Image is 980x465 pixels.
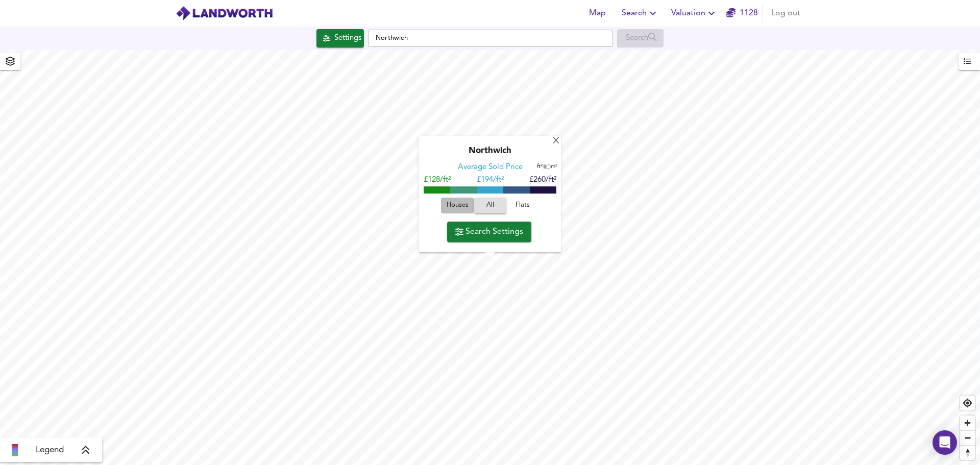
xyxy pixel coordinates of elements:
[667,3,722,23] button: Valuation
[537,164,543,170] span: ft²
[368,30,613,47] input: Enter a location...
[960,430,975,445] button: Zoom out
[441,198,474,214] button: Houses
[960,415,975,430] button: Zoom in
[585,6,609,20] span: Map
[622,6,659,20] span: Search
[771,6,800,20] span: Log out
[424,146,556,163] div: Northwich
[424,177,451,184] span: £128/ft²
[767,3,804,23] button: Log out
[479,200,501,212] span: All
[960,445,975,460] button: Reset bearing to north
[960,431,975,445] span: Zoom out
[618,3,663,23] button: Search
[477,177,504,184] span: £ 194/ft²
[726,3,758,23] button: 1128
[552,137,560,146] div: X
[617,29,664,47] div: Enable a Source before running a Search
[447,222,531,242] button: Search Settings
[458,163,523,173] div: Average Sold Price
[316,29,364,47] div: Click to configure Search Settings
[316,29,364,47] button: Settings
[509,200,536,212] span: Flats
[36,444,64,456] span: Legend
[334,32,361,45] div: Settings
[474,198,506,214] button: All
[444,200,471,212] span: Houses
[726,6,758,20] a: 1128
[581,3,614,23] button: Map
[506,198,539,214] button: Flats
[960,396,975,410] button: Find my location
[933,430,957,455] div: Open Intercom Messenger
[671,6,718,20] span: Valuation
[176,6,273,21] img: logo
[551,164,557,170] span: m²
[455,225,523,239] span: Search Settings
[529,177,556,184] span: £260/ft²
